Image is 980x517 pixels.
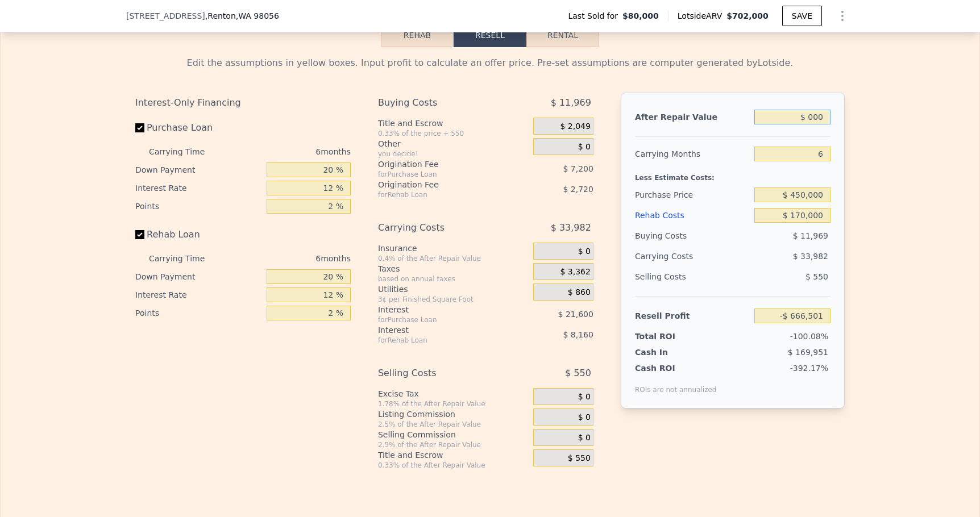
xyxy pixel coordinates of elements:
[635,374,717,394] div: ROIs are not annualized
[782,6,822,26] button: SAVE
[378,129,529,138] div: 0.33% of the price + 550
[578,142,591,152] span: $ 0
[635,306,750,326] div: Resell Profit
[560,267,590,277] span: $ 3,362
[635,246,706,266] div: Carrying Costs
[378,408,529,420] div: Listing Commission
[578,433,591,443] span: $ 0
[635,362,717,374] div: Cash ROI
[378,243,529,254] div: Insurance
[227,249,351,268] div: 6 months
[378,336,505,345] div: for Rehab Loan
[551,93,591,113] span: $ 11,969
[378,93,505,113] div: Buying Costs
[381,23,454,47] button: Rehab
[135,197,262,215] div: Points
[790,364,828,373] span: -392.17%
[635,205,750,226] div: Rehab Costs
[635,266,750,287] div: Selling Costs
[726,11,769,20] span: $702,000
[563,164,593,173] span: $ 7,200
[378,461,529,470] div: 0.33% of the After Repair Value
[563,185,593,194] span: $ 2,720
[622,10,659,22] span: $80,000
[558,310,593,319] span: $ 21,600
[578,412,591,423] span: $ 0
[135,224,262,245] label: Rehab Loan
[378,420,529,429] div: 2.5% of the After Repair Value
[568,453,591,464] span: $ 550
[378,429,529,440] div: Selling Commission
[135,56,845,70] div: Edit the assumptions in yellow boxes. Input profit to calculate an offer price. Pre-set assumptio...
[378,170,505,179] div: for Purchase Loan
[635,107,750,127] div: After Repair Value
[526,23,599,47] button: Rental
[831,5,854,27] button: Show Options
[378,218,505,238] div: Carrying Costs
[135,161,262,179] div: Down Payment
[135,268,262,286] div: Down Payment
[378,159,505,170] div: Origination Fee
[793,252,828,261] span: $ 33,982
[236,11,279,20] span: , WA 98056
[565,363,591,383] span: $ 550
[378,315,505,324] div: for Purchase Loan
[788,348,828,357] span: $ 169,951
[135,118,262,138] label: Purchase Loan
[149,249,223,268] div: Carrying Time
[563,330,593,339] span: $ 8,160
[454,23,526,47] button: Resell
[378,274,529,283] div: based on annual taxes
[378,263,529,274] div: Taxes
[793,231,828,240] span: $ 11,969
[678,10,726,22] span: Lotside ARV
[378,283,529,295] div: Utilities
[635,144,750,164] div: Carrying Months
[378,149,529,159] div: you decide!
[378,324,505,336] div: Interest
[790,332,828,341] span: -100.08%
[568,10,622,22] span: Last Sold for
[578,247,591,257] span: $ 0
[578,392,591,402] span: $ 0
[378,179,505,190] div: Origination Fee
[135,179,262,197] div: Interest Rate
[378,295,529,304] div: 3¢ per Finished Square Foot
[568,287,591,298] span: $ 860
[378,449,529,461] div: Title and Escrow
[805,272,828,281] span: $ 550
[135,304,262,322] div: Points
[227,143,351,161] div: 6 months
[378,118,529,129] div: Title and Escrow
[635,347,706,358] div: Cash In
[149,143,223,161] div: Carrying Time
[378,388,529,399] div: Excise Tax
[378,254,529,263] div: 0.4% of the After Repair Value
[635,331,706,342] div: Total ROI
[378,190,505,199] div: for Rehab Loan
[205,10,279,22] span: , Renton
[135,93,351,113] div: Interest-Only Financing
[126,10,205,22] span: [STREET_ADDRESS]
[635,226,750,246] div: Buying Costs
[635,164,830,185] div: Less Estimate Costs:
[378,304,505,315] div: Interest
[135,230,144,239] input: Rehab Loan
[551,218,591,238] span: $ 33,982
[135,123,144,132] input: Purchase Loan
[560,122,590,132] span: $ 2,049
[135,286,262,304] div: Interest Rate
[378,138,529,149] div: Other
[635,185,750,205] div: Purchase Price
[378,399,529,408] div: 1.78% of the After Repair Value
[378,440,529,449] div: 2.5% of the After Repair Value
[378,363,505,383] div: Selling Costs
